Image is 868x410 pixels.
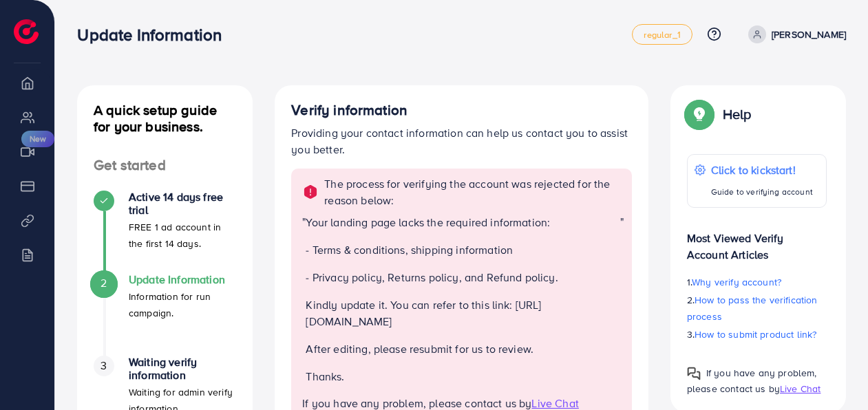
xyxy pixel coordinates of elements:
h4: Verify information [291,102,632,119]
li: Update Information [77,273,253,356]
p: FREE 1 ad account in the first 14 days. [129,219,236,252]
h4: Active 14 days free trial [129,191,236,217]
h4: Get started [77,157,253,174]
span: " [302,214,306,396]
a: regular_1 [632,24,692,45]
img: Popup guide [687,367,701,380]
span: 3 [100,358,107,374]
h4: A quick setup guide for your business. [77,102,253,135]
p: After editing, please resubmit for us to review. [306,341,620,357]
a: [PERSON_NAME] [743,25,846,43]
p: Kindly update it. You can refer to this link: [URL][DOMAIN_NAME] [306,296,620,330]
img: alert [302,184,319,200]
span: regular_1 [644,30,680,39]
img: Popup guide [687,102,712,127]
span: Live Chat [780,382,821,396]
p: Providing your contact information can help us contact you to assist you better. [291,125,632,158]
p: Most Viewed Verify Account Articles [687,219,827,263]
p: Click to kickstart! [711,162,813,178]
p: - Privacy policy, Returns policy, and Refund policy. [306,269,620,285]
h4: Update Information [129,273,236,286]
p: - Terms & conditions, shipping information [306,241,620,258]
p: Your landing page lacks the required information: [306,214,620,230]
h3: Update Information [77,25,233,45]
p: 3. [687,326,827,343]
p: Information for run campaign. [129,288,236,321]
span: How to pass the verification process [687,293,818,323]
p: Thanks. [306,368,620,385]
p: Help [723,106,752,122]
p: The process for verifying the account was rejected for the reason below: [324,175,624,208]
span: How to submit product link? [695,327,816,341]
li: Active 14 days free trial [77,191,253,273]
p: 2. [687,292,827,325]
img: logo [14,19,39,44]
p: Guide to verifying account [711,184,813,200]
h4: Waiting verify information [129,356,236,382]
span: 2 [100,275,107,291]
p: 1. [687,274,827,290]
span: " [620,214,624,396]
p: [PERSON_NAME] [772,26,846,43]
span: If you have any problem, please contact us by [687,366,817,396]
span: Why verify account? [692,275,781,289]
